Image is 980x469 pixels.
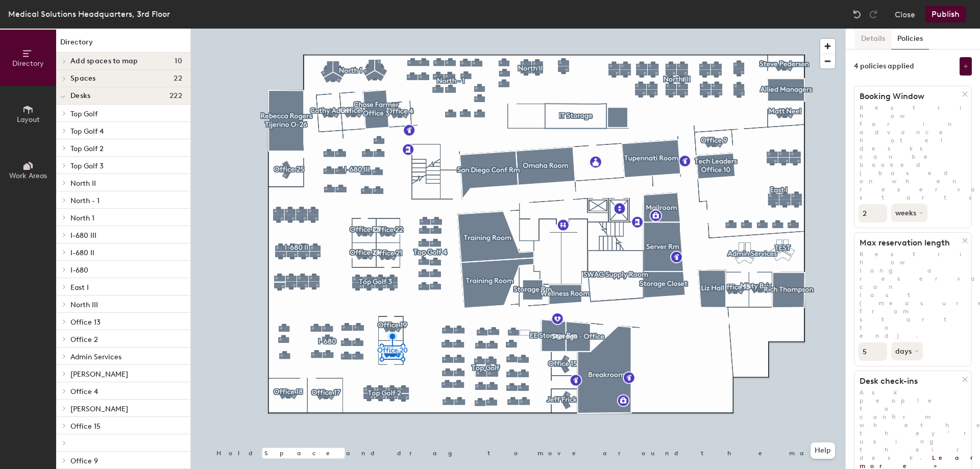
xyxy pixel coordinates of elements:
h1: Directory [56,37,190,53]
button: Policies [891,29,929,50]
span: Top Golf 2 [70,144,104,153]
span: East I [70,283,89,292]
span: 222 [169,92,182,100]
span: North II [70,179,96,188]
span: Office 9 [70,457,98,465]
span: Top Golf 4 [70,127,104,136]
span: Office 2 [70,335,98,344]
button: Help [811,442,835,459]
span: 22 [174,75,182,83]
span: 10 [175,57,182,65]
span: North - 1 [70,196,100,205]
span: Add spaces to map [70,57,138,65]
div: Medical Solutions Headquarters, 3rd Floor [8,8,170,20]
span: North III [70,301,98,309]
span: [PERSON_NAME] [70,370,128,379]
img: Undo [852,9,862,19]
button: weeks [891,204,927,222]
button: Details [855,29,891,50]
h1: Booking Window [854,91,962,102]
span: [PERSON_NAME] [70,405,128,413]
span: Desks [70,92,90,100]
span: I-680 III [70,231,96,240]
button: Close [895,6,915,22]
span: Directory [12,59,44,68]
div: 4 policies applied [854,62,914,70]
h1: Desk check-ins [854,376,962,386]
p: Restrict how long a reservation can last (measured from start to end). [854,250,971,340]
span: Work Areas [9,171,47,180]
span: I-680 [70,266,88,275]
span: Office 15 [70,422,101,431]
button: days [891,342,923,360]
button: Publish [925,6,966,22]
img: Redo [868,9,878,19]
span: I-680 II [70,249,94,257]
span: Admin Services [70,353,121,361]
span: Top Golf [70,110,97,118]
span: Top Golf 3 [70,162,104,170]
p: Restrict how far in advance hotel desks can be booked (based on when reservation starts). [854,104,971,202]
span: Office 13 [70,318,101,327]
span: North 1 [70,214,94,223]
h1: Max reservation length [854,238,962,248]
span: Office 4 [70,387,98,396]
span: Layout [17,115,40,124]
span: Spaces [70,75,96,83]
